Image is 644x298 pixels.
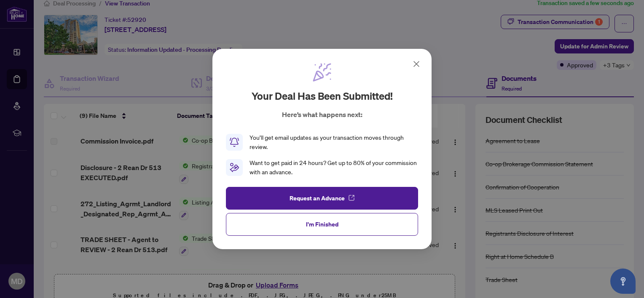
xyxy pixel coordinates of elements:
span: I'm Finished [306,218,338,231]
button: Open asap [610,269,636,294]
h2: Your deal has been submitted! [252,89,393,103]
div: Want to get paid in 24 hours? Get up to 80% of your commission with an advance. [250,158,418,177]
button: I'm Finished [226,213,418,236]
div: You’ll get email updates as your transaction moves through review. [250,133,418,152]
span: Request an Advance [290,192,345,205]
p: Here’s what happens next: [282,109,362,120]
button: Request an Advance [226,187,418,210]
